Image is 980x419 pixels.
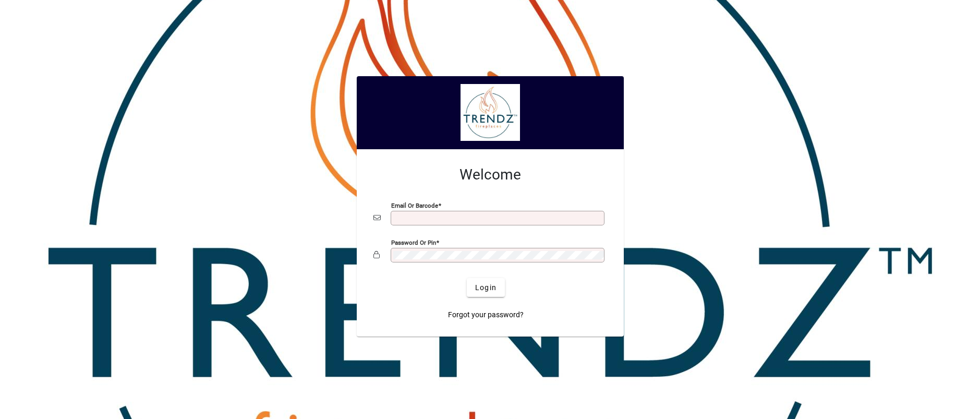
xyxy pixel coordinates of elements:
[475,282,497,293] span: Login
[448,309,524,320] span: Forgot your password?
[373,166,607,184] h2: Welcome
[467,278,505,297] button: Login
[391,202,438,209] mat-label: Email or Barcode
[391,239,436,246] mat-label: Password or Pin
[444,305,528,324] a: Forgot your password?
